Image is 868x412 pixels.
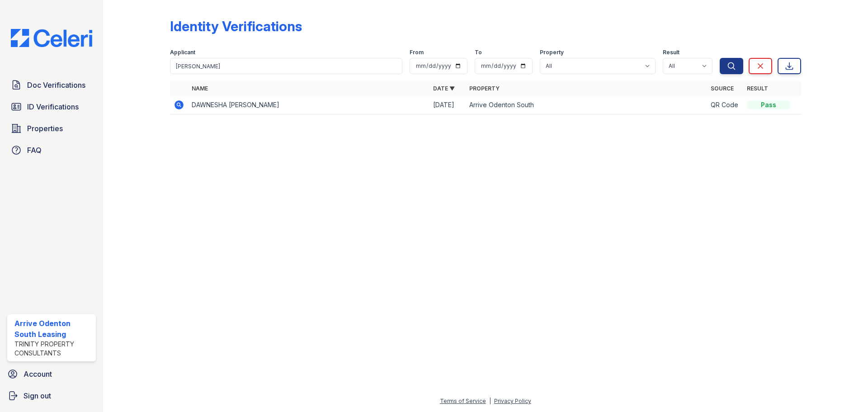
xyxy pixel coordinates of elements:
span: FAQ [27,145,42,156]
a: Date ▼ [433,85,455,92]
a: Account [4,365,99,383]
label: Property [540,49,564,56]
span: Doc Verifications [27,80,85,90]
td: Arrive Odenton South [466,96,707,114]
div: Arrive Odenton South Leasing [14,318,92,340]
a: Name [192,85,208,92]
a: Sign out [4,387,99,405]
img: CE_Logo_Blue-a8612792a0a2168367f1c8372b55b34899dd931a85d93a1a3d3e32e68fde9ad4.png [4,29,99,47]
a: Source [711,85,734,92]
label: Applicant [170,49,195,56]
div: | [489,398,491,404]
input: Search by name or phone number [170,58,402,74]
label: Result [663,49,679,56]
a: Property [469,85,500,92]
a: Terms of Service [440,398,486,404]
span: ID Verifications [27,101,79,112]
a: Result [747,85,768,92]
div: Pass [747,100,790,109]
td: QR Code [707,96,743,114]
div: Trinity Property Consultants [14,340,92,358]
span: Properties [27,123,63,134]
a: Privacy Policy [494,398,531,404]
a: ID Verifications [7,98,96,116]
a: Properties [7,119,96,137]
label: From [410,49,424,56]
a: FAQ [7,141,96,159]
label: To [475,49,482,56]
td: [DATE] [429,96,466,114]
td: DAWNESHA [PERSON_NAME] [188,96,429,114]
span: Sign out [24,390,51,401]
span: Account [24,369,52,379]
div: Identity Verifications [170,18,302,34]
a: Doc Verifications [7,76,96,94]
